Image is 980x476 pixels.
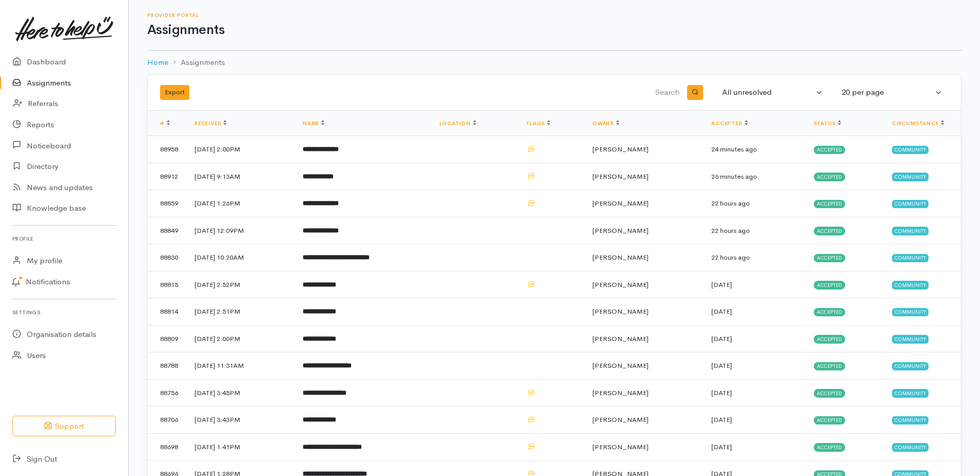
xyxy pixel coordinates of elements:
[722,87,814,98] div: All unresolved
[892,389,929,397] span: Community
[186,163,294,190] td: [DATE] 9:13AM
[592,334,649,343] span: [PERSON_NAME]
[186,325,294,352] td: [DATE] 2:00PM
[711,280,732,289] time: [DATE]
[814,335,845,343] span: Accepted
[438,80,681,105] input: Search
[711,415,732,424] time: [DATE]
[814,146,845,154] span: Accepted
[892,120,944,127] a: Circumstance
[814,227,845,235] span: Accepted
[147,12,961,18] h6: Provider Portal
[168,57,225,69] li: Assignments
[842,87,933,98] div: 20 per page
[186,217,294,244] td: [DATE] 12:09PM
[892,227,929,235] span: Community
[186,379,294,406] td: [DATE] 3:45PM
[892,146,929,154] span: Community
[814,200,845,208] span: Accepted
[711,253,750,262] time: 22 hours ago
[195,120,226,127] a: Received
[148,433,186,461] td: 88698
[160,85,189,100] button: Export
[148,352,186,380] td: 88788
[892,308,929,316] span: Community
[814,281,845,289] span: Accepted
[711,145,757,154] time: 24 minutes ago
[892,281,929,289] span: Community
[592,307,649,316] span: [PERSON_NAME]
[814,443,845,451] span: Accepted
[186,136,294,163] td: [DATE] 2:00PM
[892,254,929,262] span: Community
[711,226,750,235] time: 22 hours ago
[711,361,732,370] time: [DATE]
[814,120,841,127] a: Status
[592,253,649,262] span: [PERSON_NAME]
[148,406,186,434] td: 88706
[148,244,186,271] td: 88830
[592,199,649,208] span: [PERSON_NAME]
[148,271,186,298] td: 88815
[148,190,186,217] td: 88859
[186,244,294,271] td: [DATE] 10:20AM
[148,325,186,352] td: 88809
[592,280,649,289] span: [PERSON_NAME]
[814,389,845,397] span: Accepted
[148,298,186,326] td: 88814
[892,335,929,343] span: Community
[814,362,845,370] span: Accepted
[711,172,757,181] time: 26 minutes ago
[592,415,649,424] span: [PERSON_NAME]
[892,173,929,181] span: Community
[711,120,747,127] a: Accepted
[814,416,845,424] span: Accepted
[147,23,961,38] h1: Assignments
[160,120,170,127] a: #
[148,379,186,406] td: 88756
[12,232,116,246] h6: Profile
[186,406,294,434] td: [DATE] 3:43PM
[592,145,649,154] span: [PERSON_NAME]
[711,334,732,343] time: [DATE]
[148,217,186,244] td: 88849
[711,199,750,208] time: 22 hours ago
[711,388,732,397] time: [DATE]
[892,443,929,451] span: Community
[186,433,294,461] td: [DATE] 1:41PM
[186,271,294,298] td: [DATE] 2:52PM
[592,388,649,397] span: [PERSON_NAME]
[186,352,294,380] td: [DATE] 11:31AM
[711,443,732,451] time: [DATE]
[303,120,324,127] a: Name
[148,163,186,190] td: 88912
[711,307,732,316] time: [DATE]
[892,362,929,370] span: Community
[814,254,845,262] span: Accepted
[892,416,929,424] span: Community
[814,173,845,181] span: Accepted
[592,226,649,235] span: [PERSON_NAME]
[440,120,476,127] a: Location
[592,120,619,127] a: Owner
[835,82,949,103] button: 20 per page
[12,416,116,437] button: Support
[592,361,649,370] span: [PERSON_NAME]
[592,443,649,451] span: [PERSON_NAME]
[12,305,116,319] h6: Settings
[148,136,186,163] td: 88958
[716,82,829,103] button: All unresolved
[892,200,929,208] span: Community
[592,172,649,181] span: [PERSON_NAME]
[527,120,550,127] a: Flags
[186,190,294,217] td: [DATE] 1:26PM
[814,308,845,316] span: Accepted
[186,298,294,326] td: [DATE] 2:51PM
[147,57,168,69] a: Home
[147,50,961,75] nav: breadcrumb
